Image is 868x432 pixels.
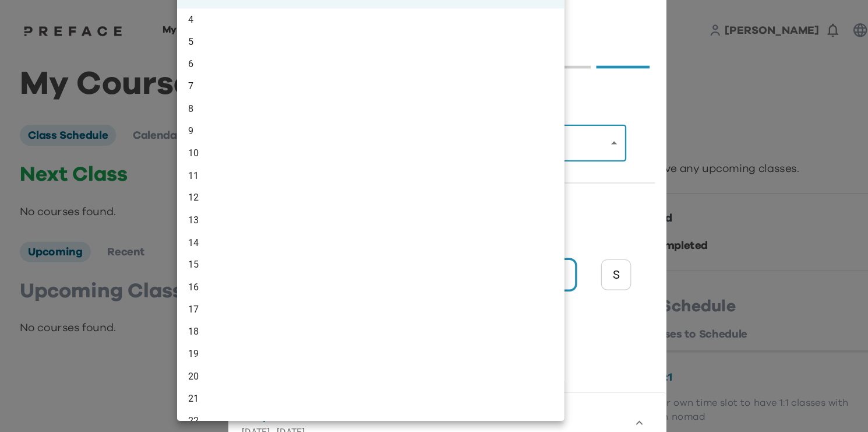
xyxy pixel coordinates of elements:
[204,235,534,254] li: 16
[204,349,534,368] li: 22
[204,140,534,159] li: 11
[204,102,534,121] li: 9
[204,330,534,349] li: 21
[204,273,534,292] li: 18
[204,159,534,178] li: 12
[204,26,534,45] li: 5
[204,291,534,311] li: 19
[204,64,534,83] li: 7
[204,197,534,216] li: 14
[204,178,534,197] li: 13
[204,311,534,330] li: 20
[204,7,534,26] li: 4
[204,83,534,102] li: 8
[204,121,534,140] li: 10
[204,45,534,64] li: 6
[204,254,534,273] li: 17
[204,216,534,235] li: 15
